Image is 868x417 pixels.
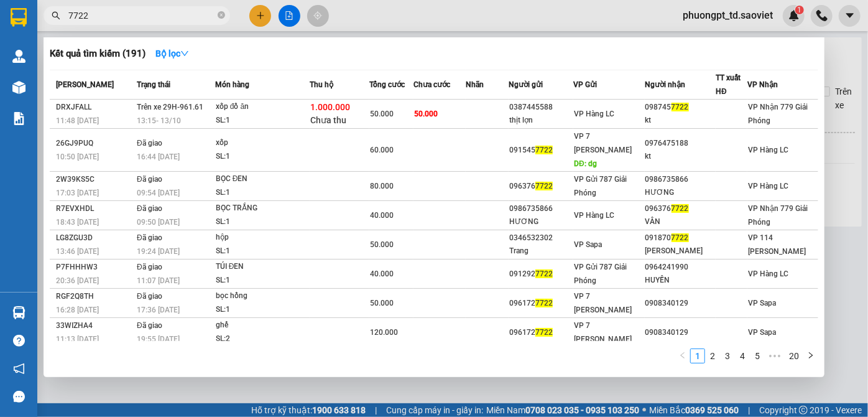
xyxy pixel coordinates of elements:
span: Đã giao [137,263,162,271]
span: VP Hàng LC [574,211,614,220]
span: Đã giao [137,292,162,301]
div: VÂN [645,215,715,228]
a: 4 [736,349,749,363]
span: DĐ: dg [574,159,597,168]
div: RGF2Q8TH [56,290,133,303]
span: ••• [765,349,785,363]
div: SL: 1 [216,274,309,288]
input: Tìm tên, số ĐT hoặc mã đơn [68,9,215,22]
div: ghế [216,319,309,332]
li: 20 [785,349,803,363]
span: Chưa cước [413,80,450,89]
div: SL: 2 [216,332,309,346]
span: Đã giao [137,139,162,148]
div: Trang [509,245,573,258]
span: Đã giao [137,233,162,242]
button: left [675,349,690,363]
span: 60.000 [370,146,394,154]
div: SL: 1 [216,150,309,164]
span: 18:43 [DATE] [56,218,99,227]
img: solution-icon [12,112,25,125]
span: right [807,352,815,359]
span: 17:03 [DATE] [56,189,99,197]
span: 11:48 [DATE] [56,116,99,125]
div: 0908340129 [645,326,715,339]
span: VP Sapa [748,328,776,337]
div: HƯƠNG [509,215,573,228]
span: Đã giao [137,175,162,184]
div: xốp [216,136,309,150]
span: 50.000 [370,110,394,118]
span: Chưa thu [310,115,346,125]
div: SL: 1 [216,114,309,128]
span: 10:50 [DATE] [56,152,99,161]
span: Tổng cước [369,80,405,89]
span: Thu hộ [310,80,333,89]
span: 16:44 [DATE] [137,152,180,161]
span: VP Hàng LC [748,269,788,278]
span: 09:50 [DATE] [137,218,180,227]
div: HƯƠNG [645,186,715,199]
a: 3 [721,349,734,363]
div: 096376 [509,180,573,193]
span: 80.000 [370,182,394,190]
span: left [679,352,686,359]
span: VP Nhận [747,80,778,89]
span: Món hàng [215,80,249,89]
div: 091292 [509,268,573,281]
span: 7722 [535,182,553,190]
div: BỌC TRẮNG [216,202,309,215]
div: 091545 [509,144,573,157]
span: 17:36 [DATE] [137,306,180,314]
span: question-circle [13,335,25,347]
button: Bộ lọcdown [145,44,199,63]
img: logo-vxr [11,8,27,27]
div: [PERSON_NAME] [645,245,715,258]
span: 50.000 [370,240,394,249]
span: VP Gửi 787 Giải Phóng [574,263,627,285]
span: VP Gửi [573,80,597,89]
div: thịt lợn [509,114,573,127]
span: 40.000 [370,211,394,220]
span: 16:28 [DATE] [56,306,99,314]
span: 20:36 [DATE] [56,276,99,285]
span: Nhãn [466,80,484,89]
span: VP Nhận 779 Giải Phóng [748,204,808,227]
div: 0976475188 [645,137,715,150]
div: 0986735866 [509,202,573,215]
span: VP Nhận 779 Giải Phóng [748,103,808,125]
div: bọc hồng [216,289,309,303]
img: warehouse-icon [12,50,25,63]
li: 4 [735,349,750,363]
a: 2 [706,349,719,363]
span: 7722 [672,103,689,111]
span: notification [13,363,25,375]
span: message [13,391,25,403]
div: BỌC ĐEN [216,172,309,186]
div: xốp đồ ăn [216,100,309,114]
span: 19:55 [DATE] [137,335,180,344]
span: VP Sapa [574,240,602,249]
span: 09:54 [DATE] [137,189,180,197]
span: 50.000 [370,299,394,307]
span: Đã giao [137,204,162,213]
span: 19:24 [DATE] [137,247,180,256]
div: 0387445588 [509,101,573,114]
h3: Kết quả tìm kiếm ( 191 ) [50,47,145,60]
span: 7722 [672,204,689,213]
div: SL: 1 [216,215,309,229]
span: VP 7 [PERSON_NAME] [574,132,632,154]
div: kt [645,114,715,127]
li: Next 5 Pages [765,349,785,363]
span: close-circle [218,11,225,19]
span: 120.000 [370,328,398,337]
div: P7FHHHW3 [56,261,133,274]
li: Previous Page [675,349,690,363]
span: VP Hàng LC [748,182,788,190]
span: VP 7 [PERSON_NAME] [574,321,632,344]
span: close-circle [218,10,225,22]
strong: Bộ lọc [155,49,189,59]
span: 40.000 [370,269,394,278]
li: 1 [690,349,705,363]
